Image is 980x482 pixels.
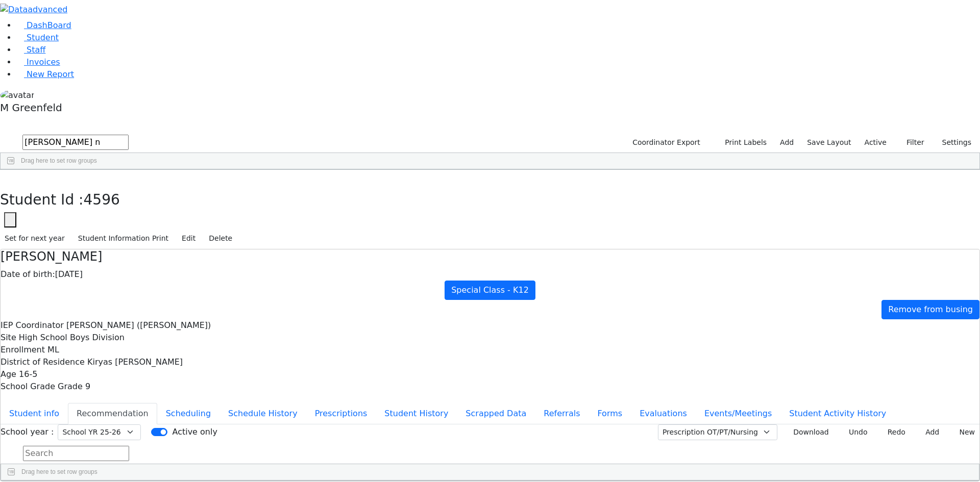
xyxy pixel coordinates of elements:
button: Scheduling [157,403,219,424]
a: Invoices [16,57,60,67]
button: Download [781,424,834,440]
a: Staff [16,45,45,55]
button: Student History [376,403,457,424]
button: Events/Meetings [696,403,780,424]
button: Undo [838,424,872,440]
button: Student Information Print [73,231,173,246]
a: Student [16,33,59,42]
div: [DATE] [1,268,979,281]
a: DashBoard [16,20,71,30]
button: Recommendation [68,403,157,424]
button: Filter [893,135,929,150]
button: Delete [204,231,237,246]
span: Student [27,33,59,42]
button: Scrapped Data [457,403,535,424]
button: Settings [929,135,976,150]
label: Site [1,332,16,344]
label: Age [1,368,16,380]
span: Invoices [27,57,60,67]
span: ML [47,345,59,354]
button: Prescriptions [306,403,376,424]
span: Grade 9 [58,382,90,391]
span: [PERSON_NAME] ([PERSON_NAME]) [66,320,211,330]
label: Enrollment [1,344,45,356]
input: Search [22,135,129,150]
button: Redo [876,424,910,440]
button: Print Labels [713,135,771,150]
a: Add [775,135,798,150]
a: New Report [16,69,74,79]
span: Drag here to set row groups [21,157,97,164]
span: Staff [27,45,45,55]
button: Referrals [535,403,589,424]
button: Student info [1,403,68,424]
label: School Grade [1,380,55,393]
span: High School Boys Division [19,333,125,342]
button: Add [914,424,944,440]
span: Kiryas [PERSON_NAME] [87,357,183,367]
button: Save Layout [802,135,855,150]
a: Remove from busing [881,300,979,319]
input: Search [23,446,129,461]
button: Evaluations [631,403,696,424]
span: DashBoard [27,20,71,30]
label: Active only [172,426,217,438]
span: 4596 [84,191,120,208]
button: New [948,424,979,440]
label: IEP Coordinator [1,319,64,332]
label: School year : [1,426,54,438]
h4: [PERSON_NAME] [1,249,979,264]
label: Active [860,135,891,150]
label: Date of birth: [1,268,55,281]
button: Student Activity History [780,403,895,424]
button: Schedule History [219,403,306,424]
button: Edit [177,231,200,246]
span: Remove from busing [888,305,973,314]
span: New Report [27,69,74,79]
span: 16-5 [19,369,37,379]
label: District of Residence [1,356,85,368]
button: Forms [589,403,631,424]
span: Drag here to set row groups [21,468,97,475]
a: Special Class - K12 [445,281,535,300]
button: Coordinator Export [626,135,705,150]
